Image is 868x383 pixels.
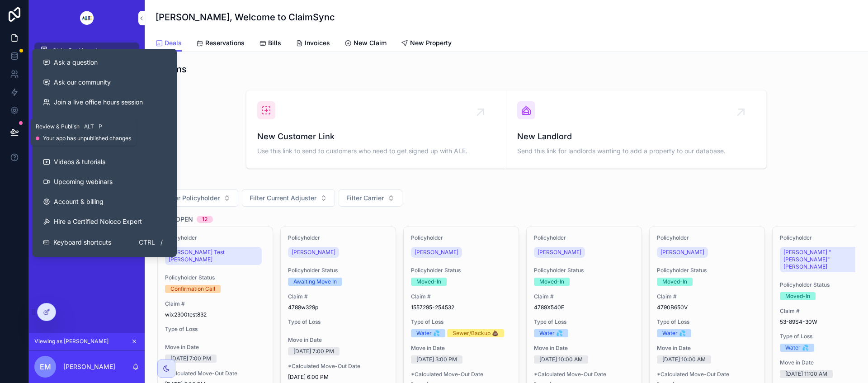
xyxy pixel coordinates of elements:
[34,338,108,345] span: Viewing as [PERSON_NAME]
[288,267,388,274] span: Policyholder Status
[175,215,193,224] span: Open
[242,189,335,207] button: Select Button
[657,318,757,326] span: Type of Loss
[170,285,215,293] div: Confirmation Call
[539,355,583,364] div: [DATE] 10:00 AM
[534,371,634,378] span: *Calculated Move-Out Date
[257,130,495,143] span: New Customer Link
[657,371,757,378] span: *Calculated Move-Out Date
[34,43,139,59] a: Claim Dashboard
[517,130,755,143] span: New Landlord
[259,35,281,53] a: Bills
[354,38,387,47] span: New Claim
[157,189,238,207] button: Select Button
[54,177,113,186] span: Upcoming webinars
[36,123,80,130] span: Review & Publish
[156,11,335,24] h1: [PERSON_NAME], Welcome to ClaimSync
[288,293,388,300] span: Claim #
[36,232,173,253] button: Keyboard shortcutsCtrl/
[411,293,511,300] span: Claim #
[36,52,173,72] button: Ask a question
[138,237,156,248] span: Ctrl
[165,38,182,47] span: Deals
[165,344,265,351] span: Move in Date
[288,336,388,344] span: Move in Date
[288,363,388,370] span: *Calculated Move-Out Date
[539,278,564,286] div: Moved-In
[97,123,104,130] span: P
[411,304,511,311] span: 1557295-254532
[296,35,330,53] a: Invoices
[401,35,452,53] a: New Property
[293,347,334,355] div: [DATE] 7:00 PM
[205,38,245,47] span: Reservations
[54,157,105,166] span: Videos & tutorials
[165,247,262,265] a: [PERSON_NAME] Test [PERSON_NAME]
[165,370,265,377] span: *Calculated Move-Out Date
[657,345,757,352] span: Move in Date
[411,318,511,326] span: Type of Loss
[36,212,173,232] button: Hire a Certified Noloco Expert
[54,58,98,67] span: Ask a question
[534,304,634,311] span: 4789X540F
[165,194,220,203] span: Filter Policyholder
[785,370,827,378] div: [DATE] 11:00 AM
[288,374,388,381] span: [DATE] 6:00 PM
[657,293,757,300] span: Claim #
[534,345,634,352] span: Move in Date
[657,304,757,311] span: 4790B650V
[165,326,265,333] span: Type of Loss
[662,355,706,364] div: [DATE] 10:00 AM
[657,247,708,258] a: [PERSON_NAME]
[257,147,495,156] span: Use this link to send to customers who need to get signed up with ALE.
[416,355,457,364] div: [DATE] 3:00 PM
[36,72,173,92] a: Ask our community
[250,194,316,203] span: Filter Current Adjuster
[165,311,265,318] span: wix2300test832
[202,216,208,223] div: 12
[534,234,634,241] span: Policyholder
[662,278,687,286] div: Moved-In
[196,35,245,53] a: Reservations
[29,36,145,215] div: scrollable content
[785,292,810,300] div: Moved-In
[534,267,634,274] span: Policyholder Status
[344,35,387,53] a: New Claim
[53,238,111,247] span: Keyboard shortcuts
[785,344,809,352] div: Water 💦
[411,267,511,274] span: Policyholder Status
[54,98,143,107] span: Join a live office hours session
[158,239,165,246] span: /
[40,361,51,372] span: EM
[165,300,265,307] span: Claim #
[415,249,458,256] span: [PERSON_NAME]
[534,293,634,300] span: Claim #
[305,38,330,47] span: Invoices
[54,78,111,87] span: Ask our community
[170,355,211,363] div: [DATE] 7:00 PM
[54,197,104,206] span: Account & billing
[73,11,101,25] img: App logo
[657,267,757,274] span: Policyholder Status
[165,234,265,241] span: Policyholder
[36,172,173,192] a: Upcoming webinars
[538,249,581,256] span: [PERSON_NAME]
[660,249,704,256] span: [PERSON_NAME]
[662,329,686,337] div: Water 💦
[288,318,388,326] span: Type of Loss
[54,217,142,226] span: Hire a Certified Noloco Expert
[156,35,182,52] a: Deals
[534,247,585,258] a: [PERSON_NAME]
[288,247,339,258] a: [PERSON_NAME]
[339,189,402,207] button: Select Button
[453,329,499,337] div: Sewer/Backup 💩
[54,118,105,127] span: Support & guides
[84,123,94,130] span: Alt
[63,362,115,371] p: [PERSON_NAME]
[293,278,337,286] div: Awaiting Move In
[534,318,634,326] span: Type of Loss
[346,194,384,203] span: Filter Carrier
[288,234,388,241] span: Policyholder
[410,38,452,47] span: New Property
[36,112,173,132] a: Support & guides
